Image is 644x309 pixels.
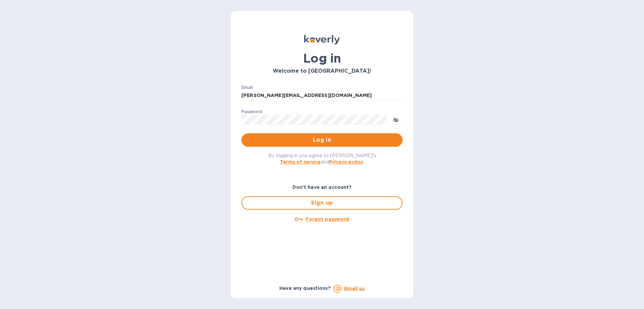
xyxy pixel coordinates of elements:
[344,286,365,291] a: Email us
[292,184,352,190] b: Don't have an account?
[241,85,253,90] label: Email
[247,199,397,207] span: Sign up
[306,216,349,222] u: Forgot password
[241,68,403,74] h3: Welcome to [GEOGRAPHIC_DATA]!
[241,51,403,65] h1: Log in
[241,196,403,210] button: Sign up
[329,159,363,165] a: Privacy policy
[268,153,376,165] span: By logging in you agree to [PERSON_NAME]'s and .
[241,110,262,114] label: Password
[279,285,331,291] b: Have any questions?
[389,113,403,126] button: toggle password visibility
[280,159,321,165] a: Terms of service
[304,35,340,44] img: Koverly
[241,133,403,147] button: Log in
[241,91,403,101] input: Enter email address
[247,136,397,144] span: Log in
